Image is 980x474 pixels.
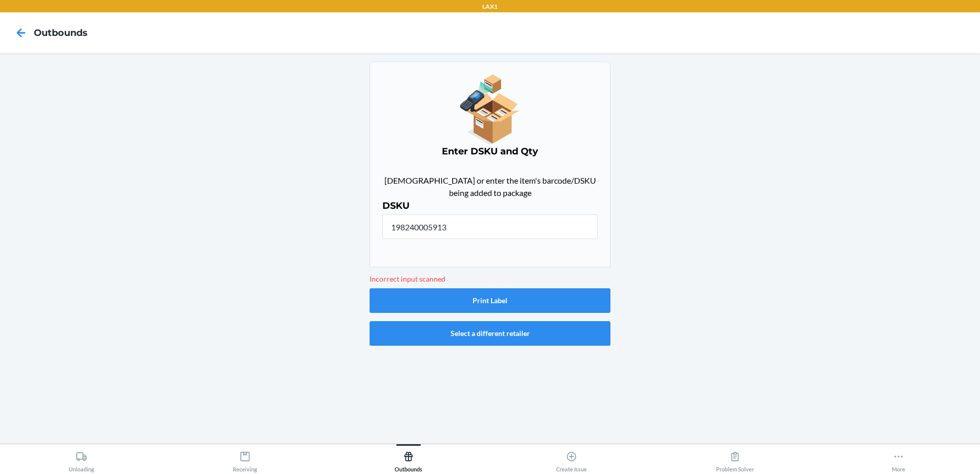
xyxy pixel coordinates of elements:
[326,444,490,472] button: Outbounds
[34,26,88,39] h4: Outbounds
[395,447,422,472] div: Outbounds
[233,447,257,472] div: Receiving
[382,145,598,158] h4: Enter DSKU and Qty
[382,199,598,212] h4: DSKU
[482,2,498,11] p: LAX1
[892,447,905,472] div: More
[370,321,610,346] button: Select a different retailer
[370,288,610,313] button: Print Label
[382,174,598,199] p: [DEMOGRAPHIC_DATA] or enter the item's barcode/DSKU being added to package
[816,444,980,472] button: More
[654,444,817,472] button: Problem Solver
[556,447,587,472] div: Create Issue
[716,447,754,472] div: Problem Solver
[382,214,598,239] input: Scan item barcode
[370,273,610,284] p: Incorrect input scanned
[490,444,654,472] button: Create Issue
[69,447,94,472] div: Unloading
[164,444,327,472] button: Receiving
